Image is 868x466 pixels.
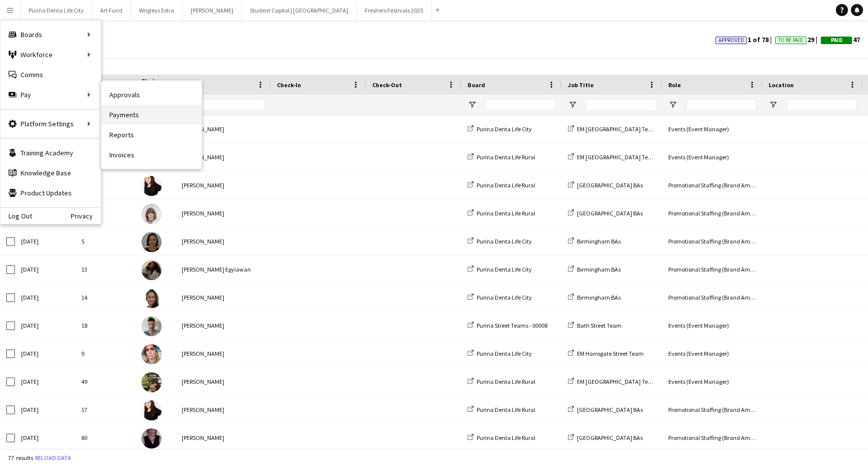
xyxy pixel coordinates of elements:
div: [PERSON_NAME] [176,199,271,227]
div: Events (Event Manager) [662,368,763,395]
span: [GEOGRAPHIC_DATA] BAs [577,181,643,189]
a: Purina Denta Life City [468,125,532,133]
a: Purina Denta Life City [468,350,532,357]
a: [GEOGRAPHIC_DATA] BAs [568,181,643,189]
span: Purina Denta Life Rural [477,406,535,413]
div: 5 [75,227,135,255]
div: [DATE] [15,396,75,423]
input: Location Filter Input [787,99,857,111]
div: Promotional Staffing (Brand Ambassadors) [662,199,763,227]
span: Approved [718,37,744,44]
div: Events (Event Manager) [662,115,763,143]
a: Reports [101,125,202,145]
img: Melanie Cairns [141,344,162,364]
div: Promotional Staffing (Brand Ambassadors) [662,171,763,199]
a: EM [GEOGRAPHIC_DATA] Team [568,153,657,161]
a: Purina Denta Life City [468,294,532,301]
img: Elaine Brazier [141,232,162,252]
span: Bath Street Team [577,322,622,329]
span: Role [668,81,681,89]
div: [PERSON_NAME] [176,424,271,451]
button: Open Filter Menu [769,100,778,109]
span: Board [468,81,485,89]
span: Photo [141,77,158,92]
a: [GEOGRAPHIC_DATA] BAs [568,406,643,413]
div: 14 [75,284,135,311]
div: [PERSON_NAME] [176,227,271,255]
div: [PERSON_NAME] [176,171,271,199]
a: Purina Denta Life Rural [468,378,535,385]
div: 13 [75,256,135,283]
span: 1 of 78 [715,35,775,44]
a: EM [GEOGRAPHIC_DATA] Team [568,378,657,385]
div: Promotional Staffing (Brand Ambassadors) [662,227,763,255]
div: 9 [75,340,135,367]
a: Purina Denta Life Rural [468,181,535,189]
div: Promotional Staffing (Brand Ambassadors) [662,284,763,311]
span: Purina Street Teams - 00008 [477,322,547,329]
span: Purina Denta Life City [477,125,532,133]
img: Odilia Egyiawan [141,260,162,280]
button: Open Filter Menu [568,100,577,109]
a: Log Out [1,212,32,220]
img: Nuala Casey [141,372,162,392]
a: Purina Denta Life Rural [468,406,535,413]
div: [PERSON_NAME] [176,312,271,339]
div: [PERSON_NAME] [176,340,271,367]
a: Comms [1,65,101,85]
a: Purina Street Teams - 00008 [468,322,547,329]
span: [GEOGRAPHIC_DATA] BAs [577,209,643,217]
span: [GEOGRAPHIC_DATA] BAs [577,406,643,413]
a: EM [GEOGRAPHIC_DATA] Team [568,125,657,133]
a: Purina Denta Life Rural [468,434,535,441]
div: Events (Event Manager) [662,340,763,367]
div: Events (Event Manager) [662,312,763,339]
div: 17 [75,171,135,199]
a: Purina Denta Life City [468,266,532,273]
div: [DATE] [15,256,75,283]
a: Birmingham BAs [568,266,621,273]
span: Purina Denta Life Rural [477,153,535,161]
input: Job Title Filter Input [586,99,656,111]
a: Purina Denta Life City [468,238,532,245]
a: Training Academy [1,143,101,163]
div: [DATE] [15,368,75,395]
button: Open Filter Menu [468,100,477,109]
div: Promotional Staffing (Brand Ambassadors) [662,256,763,283]
span: Purina Denta Life Rural [477,378,535,385]
button: Open Filter Menu [668,100,677,109]
div: 17 [75,396,135,423]
span: Location [769,81,794,89]
span: EM [GEOGRAPHIC_DATA] Team [577,153,657,161]
img: Philip Blank [141,316,162,336]
img: Isa Morais [141,400,162,420]
span: Birmingham BAs [577,266,621,273]
a: Payments [101,105,202,125]
div: [DATE] [15,424,75,451]
div: 100 [75,199,135,227]
div: Promotional Staffing (Brand Ambassadors) [662,396,763,423]
div: Pay [1,85,101,105]
a: Bath Street Team [568,322,622,329]
span: Purina Denta Life City [477,238,532,245]
span: EM [GEOGRAPHIC_DATA] Team [577,125,657,133]
div: [PERSON_NAME] [176,368,271,395]
span: Purina Denta Life City [477,350,532,357]
div: [DATE] [15,312,75,339]
button: Wrigleys Extra [131,1,183,20]
div: Events (Event Manager) [662,143,763,171]
a: [GEOGRAPHIC_DATA] BAs [568,209,643,217]
span: Birmingham BAs [577,238,621,245]
a: EM Harrogate Street Team [568,350,644,357]
div: 18 [75,312,135,339]
div: [DATE] [15,340,75,367]
div: Boards [1,25,101,45]
span: 47 [821,35,860,44]
span: Purina Denta Life Rural [477,181,535,189]
a: Birmingham BAs [568,238,621,245]
img: Isa Morais [141,176,162,196]
img: Janet Love [141,428,162,448]
input: Role Filter Input [686,99,757,111]
div: [PERSON_NAME] [176,284,271,311]
a: Birmingham BAs [568,294,621,301]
